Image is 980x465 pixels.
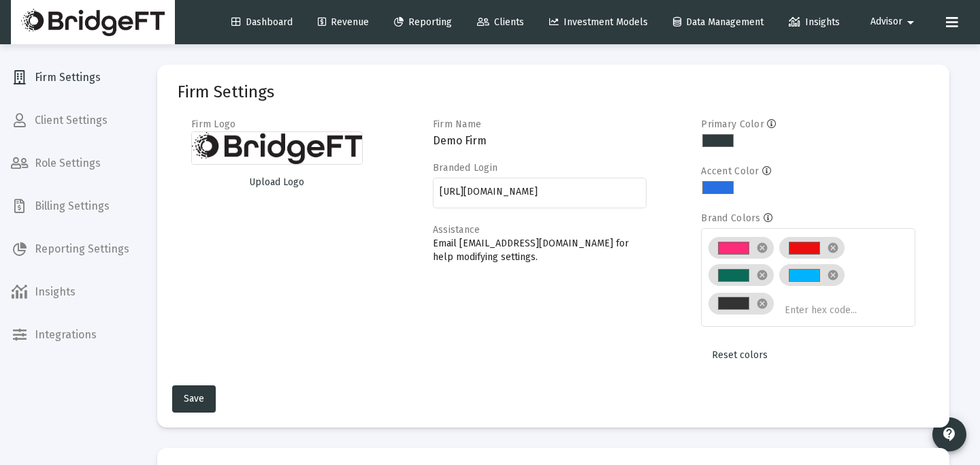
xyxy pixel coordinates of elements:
[191,169,363,196] button: Upload Logo
[5,36,742,59] span: Should you have any questions, .
[5,36,742,59] strong: please contact us at [EMAIL_ADDRESS][DOMAIN_NAME] for further clarification
[220,9,304,36] a: Dashboard
[433,237,647,264] p: Email [EMAIL_ADDRESS][DOMAIN_NAME] for help modifying settings.
[231,16,293,28] span: Dashboard
[172,385,216,413] button: Save
[394,16,452,28] span: Reporting
[191,131,363,165] img: Firm logo
[854,8,935,35] button: Advisor
[902,9,919,36] mat-icon: arrow_drop_down
[756,298,768,310] mat-icon: cancel
[184,393,204,404] span: Save
[249,176,304,188] span: Upload Logo
[789,16,840,28] span: Insights
[538,9,659,36] a: Investment Models
[307,9,380,36] a: Revenue
[827,269,839,281] mat-icon: cancel
[466,9,535,36] a: Clients
[477,16,524,28] span: Clients
[673,16,764,28] span: Data Management
[433,162,498,174] label: Branded Login
[549,16,648,28] span: Investment Models
[662,9,774,36] a: Data Management
[383,9,463,36] a: Reporting
[785,305,887,316] input: Enter hex code...
[318,16,369,28] span: Revenue
[701,212,760,224] label: Brand Colors
[701,118,764,130] label: Primary Color
[827,242,839,254] mat-icon: cancel
[433,131,647,150] h3: Demo Firm
[712,349,768,361] span: Reset colors
[708,234,909,319] mat-chip-list: Brand colors
[5,11,619,21] span: The information contained within these reports has been reconciled from sources deemed reliable b...
[870,16,902,28] span: Advisor
[701,342,779,369] button: Reset colors
[5,23,724,46] span: Only the statements provided directly to you from your investment custodian can provide a full an...
[756,242,768,254] mat-icon: cancel
[433,224,480,236] label: Assistance
[21,9,165,36] img: Dashboard
[778,9,851,36] a: Insights
[701,165,759,177] label: Accent Color
[756,269,768,281] mat-icon: cancel
[178,85,274,99] mat-card-title: Firm Settings
[191,118,236,130] label: Firm Logo
[433,118,482,130] label: Firm Name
